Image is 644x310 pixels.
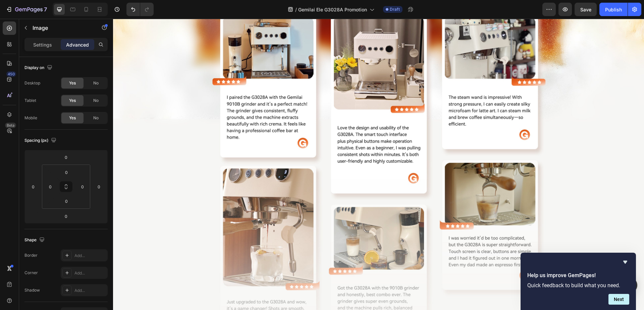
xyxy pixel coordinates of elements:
span: Yes [69,98,76,104]
div: Shadow [24,287,40,293]
input: 0px [77,182,88,192]
span: Yes [69,115,76,121]
input: 0px [60,196,73,206]
button: Save [575,3,597,16]
div: Add... [74,253,106,259]
input: 0px [60,167,73,177]
span: Yes [69,80,76,86]
span: No [93,98,99,104]
p: Quick feedback to build what you need. [527,282,629,289]
div: Shape [24,236,46,245]
input: 0 [94,182,104,192]
span: Draft [390,6,400,12]
h2: Help us improve GemPages! [527,271,629,280]
div: Desktop [24,80,40,86]
p: 7 [44,5,47,13]
div: Tablet [24,98,36,104]
span: No [93,80,99,86]
div: Add... [74,288,106,294]
input: 0 [59,152,73,162]
button: Publish [599,3,628,16]
input: 0px [45,182,55,192]
span: Gemilai Ele G3028A Promotion [298,6,367,13]
div: 450 [6,71,16,77]
iframe: Design area [113,19,644,310]
span: No [93,115,99,121]
button: 7 [3,3,50,16]
div: Spacing (px) [24,136,58,145]
div: Undo/Redo [126,3,154,16]
div: Mobile [24,115,37,121]
input: 0 [28,182,38,192]
div: Border [24,252,38,258]
div: Publish [605,6,622,13]
div: Beta [5,123,16,128]
p: Image [33,24,90,32]
p: Settings [33,41,52,48]
div: Add... [74,270,106,276]
div: Help us improve GemPages! [527,258,629,305]
div: Display on [24,63,54,72]
button: Next question [608,294,629,305]
p: Advanced [66,41,89,48]
div: Corner [24,270,38,276]
span: Save [580,7,591,12]
span: / [295,6,297,13]
button: Hide survey [621,258,629,266]
input: 0 [59,211,73,221]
